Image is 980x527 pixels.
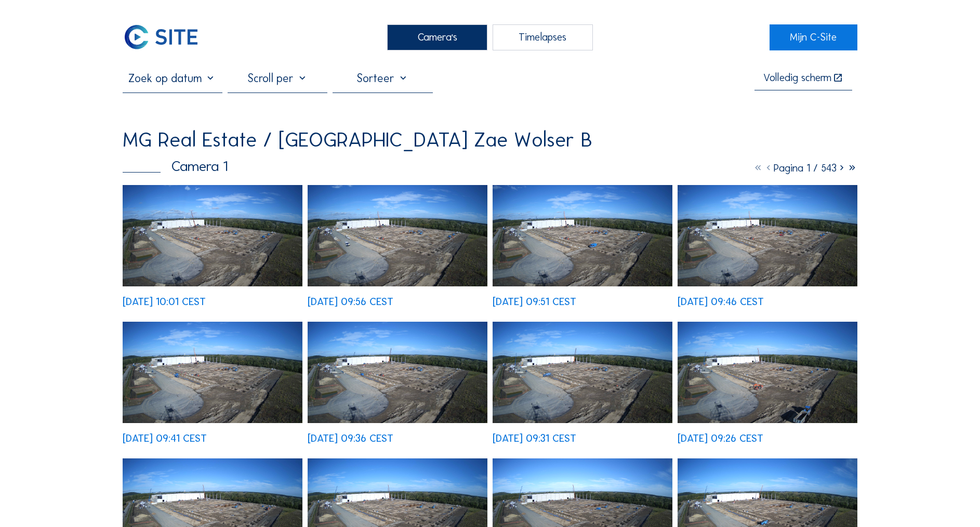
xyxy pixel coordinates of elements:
span: Pagina 1 / 543 [774,162,837,174]
div: [DATE] 09:51 CEST [493,297,576,307]
img: image_52867368 [678,185,857,286]
div: [DATE] 10:01 CEST [123,297,206,307]
img: image_52867098 [308,322,487,423]
a: C-SITE Logo [123,24,211,50]
div: Camera 1 [123,159,228,174]
div: [DATE] 09:26 CEST [678,433,763,444]
a: Mijn C-Site [770,24,858,50]
img: C-SITE Logo [123,24,200,50]
input: Zoek op datum 󰅀 [123,71,222,85]
img: image_52867502 [493,185,672,286]
img: image_52867232 [123,322,302,423]
div: [DATE] 09:46 CEST [678,297,764,307]
img: image_52867782 [123,185,302,286]
div: [DATE] 09:56 CEST [308,297,393,307]
div: [DATE] 09:31 CEST [493,433,576,444]
img: image_52867632 [308,185,487,286]
div: Volledig scherm [763,73,831,84]
div: [DATE] 09:36 CEST [308,433,393,444]
div: Timelapses [493,24,592,50]
div: Camera's [387,24,487,50]
div: MG Real Estate / [GEOGRAPHIC_DATA] Zae Wolser B [123,129,592,150]
img: image_52866958 [493,322,672,423]
img: image_52866825 [678,322,857,423]
div: [DATE] 09:41 CEST [123,433,207,444]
